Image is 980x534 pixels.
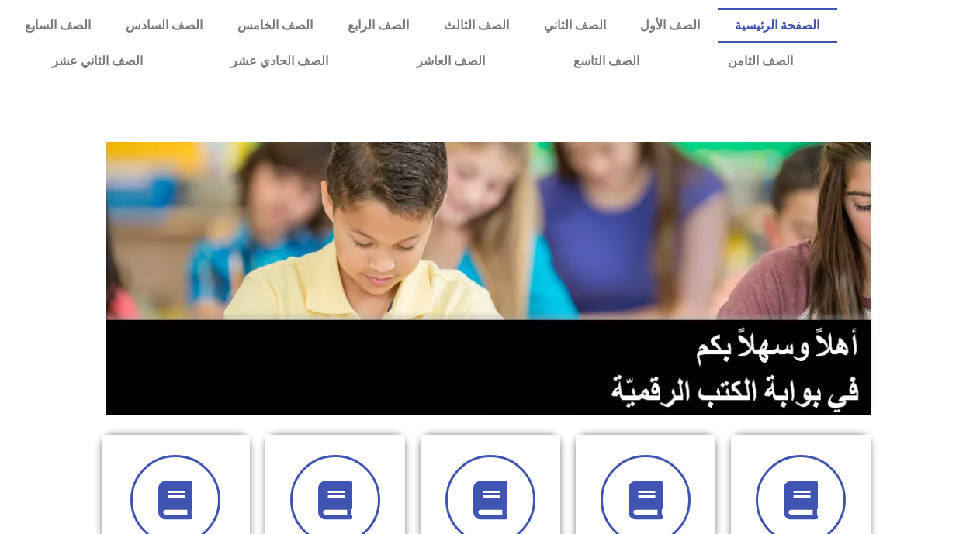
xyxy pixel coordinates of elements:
a: الصف السابع [8,8,109,43]
a: الصف الخامس [220,8,331,43]
a: الصف الثاني عشر [8,43,187,79]
a: الصف الثاني [526,8,623,43]
a: الصفحة الرئيسية [718,8,837,43]
a: الصف الحادي عشر [187,43,372,79]
a: الصف التاسع [529,43,684,79]
a: الصف العاشر [372,43,529,79]
a: الصف الثامن [684,43,837,79]
a: الصف السادس [109,8,220,43]
a: الصف الثالث [426,8,526,43]
a: الصف الأول [623,8,718,43]
a: الصف الرابع [331,8,427,43]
